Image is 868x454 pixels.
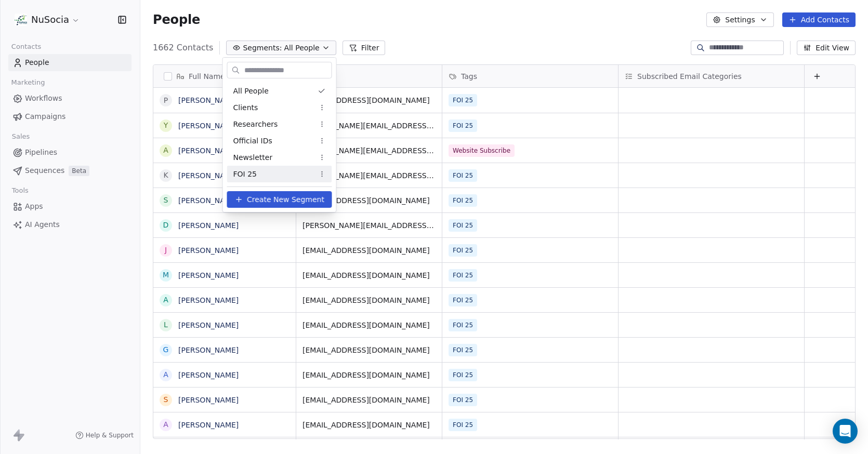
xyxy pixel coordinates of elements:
span: Clients [233,102,258,113]
span: All People [233,86,269,97]
span: Researchers [233,119,278,130]
span: Official IDs [233,136,272,146]
button: Create New Segment [227,191,332,208]
div: Suggestions [227,83,332,182]
span: Create New Segment [247,194,324,205]
span: Newsletter [233,152,273,163]
span: FOI 25 [233,169,257,180]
